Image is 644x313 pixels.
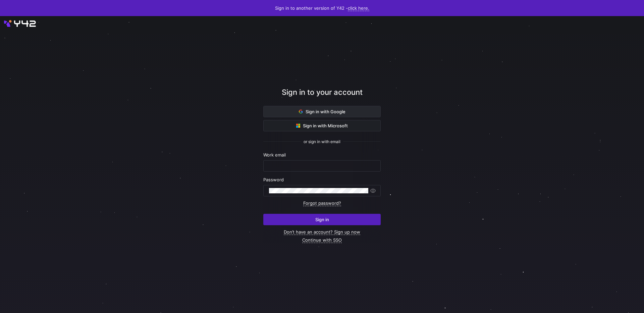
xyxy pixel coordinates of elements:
[263,120,381,131] button: Sign in with Microsoft
[304,139,340,144] span: or sign in with email
[303,200,341,206] a: Forgot password?
[263,177,284,182] span: Password
[263,106,381,117] button: Sign in with Google
[315,217,329,222] span: Sign in
[296,123,348,128] span: Sign in with Microsoft
[263,152,286,158] span: Work email
[299,109,345,114] span: Sign in with Google
[263,214,381,225] button: Sign in
[302,237,342,243] a: Continue with SSO
[284,229,360,235] a: Don’t have an account? Sign up now
[263,87,381,106] div: Sign in to your account
[348,5,369,11] a: click here.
